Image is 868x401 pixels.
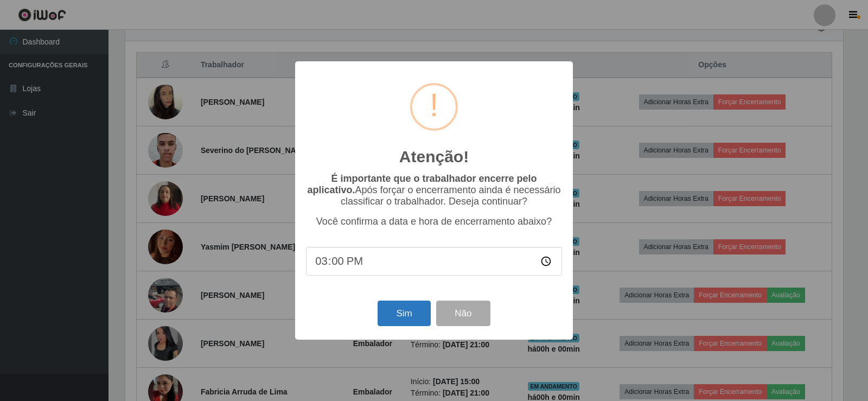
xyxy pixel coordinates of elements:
[307,173,537,195] b: É importante que o trabalhador encerre pelo aplicativo.
[436,301,490,326] button: Não
[378,301,430,326] button: Sim
[306,216,562,227] p: Você confirma a data e hora de encerramento abaixo?
[306,173,562,207] p: Após forçar o encerramento ainda é necessário classificar o trabalhador. Deseja continuar?
[399,147,469,167] h2: Atenção!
